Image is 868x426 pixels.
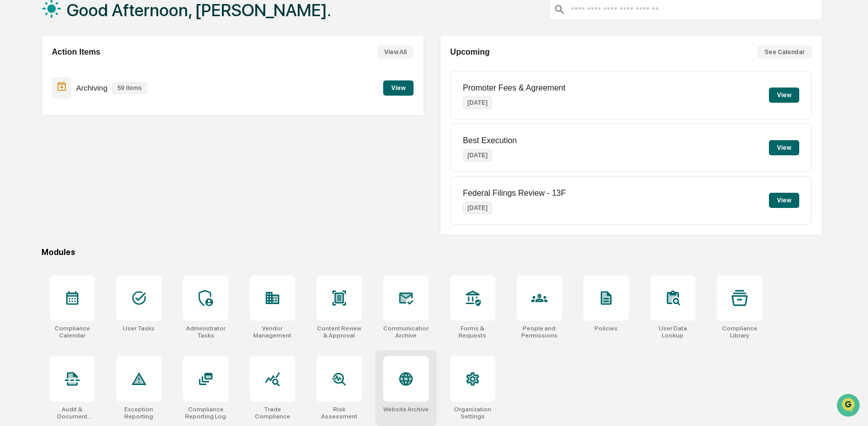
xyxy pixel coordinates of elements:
div: User Data Lookup [650,325,696,339]
div: Administrator Tasks [183,325,229,339]
div: 🔎 [10,148,18,156]
div: 🖐️ [10,129,18,137]
div: Forms & Requests [450,325,495,339]
button: View [769,140,799,155]
button: View [769,88,799,103]
a: Powered byPylon [71,171,122,179]
div: Compliance Library [717,325,762,339]
h2: Action Items [52,48,101,57]
h2: Upcoming [450,48,490,57]
div: Compliance Calendar [50,325,95,339]
a: 🔎Data Lookup [6,143,68,161]
div: Communications Archive [383,325,429,339]
img: 1746055101610-c473b297-6a78-478c-a979-82029cc54cd1 [10,77,28,96]
a: View [383,82,414,92]
span: Pylon [101,172,122,179]
div: Audit & Document Logs [50,406,95,420]
div: Website Archive [383,406,429,413]
div: Content Review & Approval [316,325,362,339]
div: User Tasks [123,325,155,332]
p: Federal Filings Review - 13F [463,189,566,198]
button: View [383,80,414,96]
a: 🖐️Preclearance [6,123,69,142]
p: How can we help? [10,21,184,37]
button: Start new chat [172,80,184,93]
a: 🗄️Attestations [69,123,129,142]
span: Preclearance [20,127,65,138]
div: Vendor Management [250,325,295,339]
div: Trade Compliance [250,406,295,420]
p: Best Execution [463,136,517,145]
p: [DATE] [463,97,492,109]
div: People and Permissions [517,325,562,339]
span: Attestations [83,127,125,138]
div: Exception Reporting [116,406,162,420]
div: Modules [41,247,823,257]
div: Compliance Reporting Log [183,406,229,420]
div: Policies [595,325,618,332]
div: Organization Settings [450,406,495,420]
p: [DATE] [463,202,492,214]
div: Start new chat [34,77,166,88]
button: See Calendar [757,46,812,59]
iframe: Open customer support [836,393,863,420]
p: [DATE] [463,149,492,161]
div: 🗄️ [73,129,81,137]
span: Data Lookup [20,147,64,157]
button: View All [377,46,414,59]
p: Promoter Fees & Agreement [463,83,566,93]
div: We're available if you need us! [34,88,128,96]
div: Risk Assessment [316,406,362,420]
button: View [769,193,799,208]
p: 59 items [112,82,147,94]
p: Archiving [76,83,108,92]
